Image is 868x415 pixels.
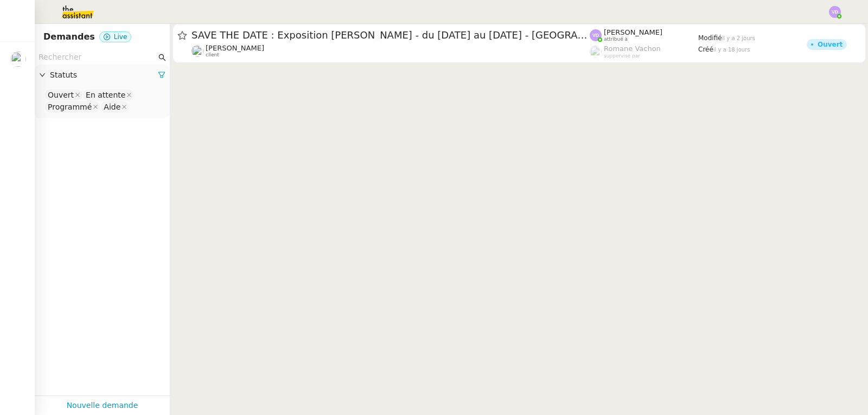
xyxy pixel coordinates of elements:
[48,102,92,112] div: Programmé
[722,35,755,41] span: il y a 2 jours
[590,28,698,42] app-user-label: attribué à
[11,52,26,67] img: users%2FnSvcPnZyQ0RA1JfSOxSfyelNlJs1%2Favatar%2Fp1050537-640x427.jpg
[698,34,722,42] span: Modifié
[86,90,125,100] div: En attente
[604,44,661,53] span: Romane Vachon
[43,29,95,44] nz-page-header-title: Demandes
[698,46,713,53] span: Créé
[114,33,127,41] span: Live
[83,90,133,100] nz-select-item: En attente
[590,44,698,59] app-user-label: suppervisé par
[45,101,100,112] nz-select-item: Programmé
[192,44,590,58] app-user-detailed-label: client
[590,29,602,41] img: svg
[50,69,158,81] span: Statuts
[604,28,662,36] span: [PERSON_NAME]
[590,46,602,58] img: users%2FyQfMwtYgTqhRP2YHWHmG2s2LYaD3%2Favatar%2Fprofile-pic.png
[192,45,203,57] img: users%2FnSvcPnZyQ0RA1JfSOxSfyelNlJs1%2Favatar%2Fp1050537-640x427.jpg
[101,101,129,112] nz-select-item: Aide
[604,53,640,59] span: suppervisé par
[818,41,843,48] div: Ouvert
[35,65,170,86] div: Statuts
[104,102,120,112] div: Aide
[829,6,841,18] img: svg
[604,36,628,42] span: attribué à
[713,47,750,53] span: il y a 18 jours
[206,44,264,52] span: [PERSON_NAME]
[67,399,138,412] a: Nouvelle demande
[192,30,590,40] span: SAVE THE DATE : Exposition [PERSON_NAME] - du [DATE] au [DATE] - [GEOGRAPHIC_DATA] 5ème
[206,52,219,58] span: client
[45,90,82,100] nz-select-item: Ouvert
[39,51,156,63] input: Rechercher
[48,90,74,100] div: Ouvert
